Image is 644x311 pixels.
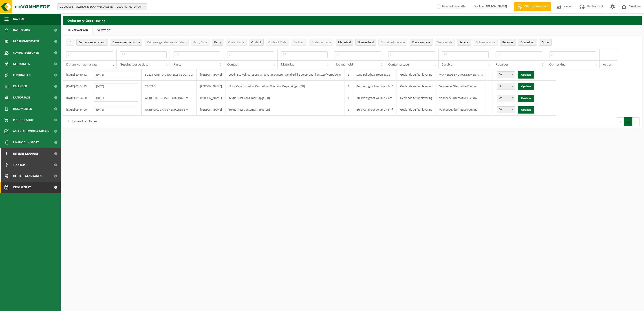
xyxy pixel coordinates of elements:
a: Opslaan [518,83,534,90]
span: Service [442,63,452,66]
button: Geselecteerde datumGeselecteerde datum: Activate to sort [110,39,142,46]
span: Opmerking [520,41,534,44]
button: ContactcodeContactcode: Activate to sort [226,39,247,46]
span: Containertypecode [381,41,405,44]
a: Opslaan [518,95,534,102]
td: Geplande zelfaanlevering [397,81,436,92]
button: ContainertypeContainertype: Activate to sort [410,39,432,46]
a: Offerte aanvragen [514,2,551,11]
span: OK [497,83,515,90]
span: Materiaal [338,41,351,44]
a: Verwerkt [93,25,115,35]
span: OK [497,72,515,78]
span: OK [497,95,515,101]
span: Contactcode [228,41,244,44]
span: Materiaal [281,63,296,66]
button: Next [633,117,640,126]
span: Materiaal code [312,41,331,44]
td: voedingsafval, categorie 3, bevat producten van dierlijke oorsprong, kunststof verpakking [225,69,344,81]
span: Bedrijfsgegevens [13,36,39,47]
button: PartyParty: Activate to sort [212,39,223,46]
span: Service [459,41,468,44]
span: Documenten [13,103,32,114]
td: Vanheede Alternative Fuels nv [436,81,486,92]
span: Toolbox [13,159,26,171]
td: 1 [344,69,353,81]
td: Bulk vast groot volume > 6m³ [353,104,397,116]
button: Acties [539,39,552,46]
a: Opslaan [518,71,534,79]
span: ID [69,41,72,44]
span: Contact [227,63,238,66]
button: MateriaalMateriaal: Activate to sort [336,39,353,46]
td: [PERSON_NAME] [197,81,225,92]
td: Hoog Calorisch Afval Ontpakking Voedings Verpakkingen (CR) [225,81,344,92]
button: Origineel geselecteerde datumOrigineel geselecteerde datum: Activate to sort [145,39,189,46]
span: Acceptatievoorwaarden [13,126,49,137]
td: 1 [344,104,353,116]
span: OK [497,95,515,101]
button: ReceiverReceiver: Activate to sort [500,39,516,46]
span: Contract [293,41,304,44]
span: I [4,148,9,159]
button: ServiceService: Activate to sort [457,39,471,46]
td: [DATE] 10:30:42 [63,69,90,81]
span: Dashboard [13,25,30,36]
span: Navigatie [13,13,27,25]
td: [PERSON_NAME] [197,104,225,116]
a: Opslaan [518,106,534,114]
td: [PERSON_NAME] [197,69,225,81]
span: Receiver [496,63,508,66]
span: Hoeveelheid [335,63,353,66]
span: Servicecode [437,41,452,44]
td: Geplande zelfaanlevering [397,69,436,81]
td: 1 [344,81,353,92]
span: Opmerking [549,63,566,66]
td: Vanheede Alternative Fuels nv [436,92,486,104]
span: Contract Code [268,41,286,44]
button: ContainertypecodeContainertypecode: Activate to sort [378,39,407,46]
span: Containertype [388,63,409,66]
label: Interne informatie [436,3,465,10]
td: Textiel Post Consumer Tapijt (CR) [225,104,344,116]
td: Bulk vast groot volume > 6m³ [353,81,397,92]
a: Te verwerken [63,25,93,35]
td: 1 [344,92,353,104]
td: VANHEEDE ENVIRONNEMENT SAS [436,69,486,81]
td: Geplande zelfaanlevering [397,104,436,116]
span: Origineel geselecteerde datum [147,41,186,44]
button: Datum van aanvraagDatum van aanvraag: Activate to remove sorting [76,39,108,46]
button: OpmerkingOpmerking: Activate to sort [518,39,537,46]
button: HoeveelheidHoeveelheid: Activate to sort [355,39,376,46]
span: OK [497,107,515,113]
button: 1 [624,117,633,126]
span: Financial History [13,137,39,148]
button: Party CodeParty Code: Activate to sort [191,39,210,46]
span: Acties [603,63,612,66]
td: [DATE] 09:54:00 [63,92,90,104]
td: Bulk vast groot volume > 6m³ [353,92,397,104]
div: 1 tot 4 van 4 resultaten [65,118,97,126]
button: 01-000001 - VILLEROY & BOCH WELLNESS NV - [GEOGRAPHIC_DATA] [57,3,147,10]
span: OK [497,83,515,90]
button: Previous [617,117,624,126]
button: ContactContact: Activate to sort [249,39,264,46]
button: OntvangercodeOntvangercode: Activate to sort [473,39,498,46]
span: Containertype [412,41,430,44]
span: Geselecteerde datum [112,41,140,44]
span: OK [497,106,515,113]
span: Party [214,41,221,44]
span: Rapportage [13,92,30,103]
span: Datum van aanvraag [66,63,97,66]
button: ServicecodeServicecode: Activate to sort [435,39,455,46]
button: IDID: Activate to sort [66,39,74,46]
button: Materiaal codeMateriaal code: Activate to sort [309,39,333,46]
span: Contracten [13,70,31,81]
td: [DATE] 09:54:00 [63,104,90,116]
span: Kalender [13,81,27,92]
span: Acties [542,41,549,44]
td: TROTEC [142,81,197,92]
span: Hoeveelheid [358,41,374,44]
span: Datum van aanvraag [79,41,105,44]
span: Party [174,63,181,66]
